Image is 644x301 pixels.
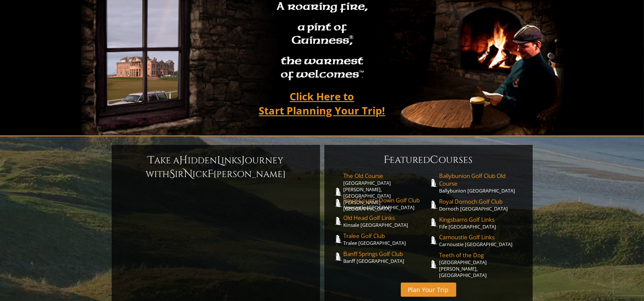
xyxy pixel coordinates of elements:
[401,283,456,297] a: Plan Your Trip
[344,196,429,204] span: Royal County Down Golf Club
[184,167,192,181] span: N
[242,154,245,167] span: J
[439,233,524,247] a: Carnoustie Golf LinksCarnoustie [GEOGRAPHIC_DATA]
[250,86,394,120] a: Click Here toStart Planning Your Trip!
[148,154,155,167] span: T
[439,216,524,223] span: Kingsbarns Golf Links
[344,172,429,212] a: The Old Course[GEOGRAPHIC_DATA][PERSON_NAME], [GEOGRAPHIC_DATA][PERSON_NAME] [GEOGRAPHIC_DATA]
[439,172,524,187] span: Ballybunion Golf Club Old Course
[344,214,429,222] span: Old Head Golf Links
[333,153,524,167] h6: eatured ourses
[344,232,429,240] span: Tralee Golf Club
[384,153,390,167] span: F
[439,216,524,230] a: Kingsbarns Golf LinksFife [GEOGRAPHIC_DATA]
[344,250,429,258] span: Banff Springs Golf Club
[344,232,429,246] a: Tralee Golf ClubTralee [GEOGRAPHIC_DATA]
[430,153,439,167] span: C
[439,233,524,241] span: Carnoustie Golf Links
[439,198,524,205] span: Royal Dornoch Golf Club
[439,251,524,259] span: Teeth of the Dog
[344,196,429,211] a: Royal County Down Golf ClubNewcastle [GEOGRAPHIC_DATA]
[120,154,311,181] h6: ake a idden inks ourney with ir ick [PERSON_NAME]
[439,198,524,212] a: Royal Dornoch Golf ClubDornoch [GEOGRAPHIC_DATA]
[344,172,429,180] span: The Old Course
[217,154,222,167] span: L
[169,167,175,181] span: S
[208,167,214,181] span: F
[439,251,524,278] a: Teeth of the Dog[GEOGRAPHIC_DATA][PERSON_NAME], [GEOGRAPHIC_DATA]
[180,154,188,167] span: H
[344,214,429,228] a: Old Head Golf LinksKinsale [GEOGRAPHIC_DATA]
[439,172,524,194] a: Ballybunion Golf Club Old CourseBallybunion [GEOGRAPHIC_DATA]
[344,250,429,264] a: Banff Springs Golf ClubBanff [GEOGRAPHIC_DATA]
